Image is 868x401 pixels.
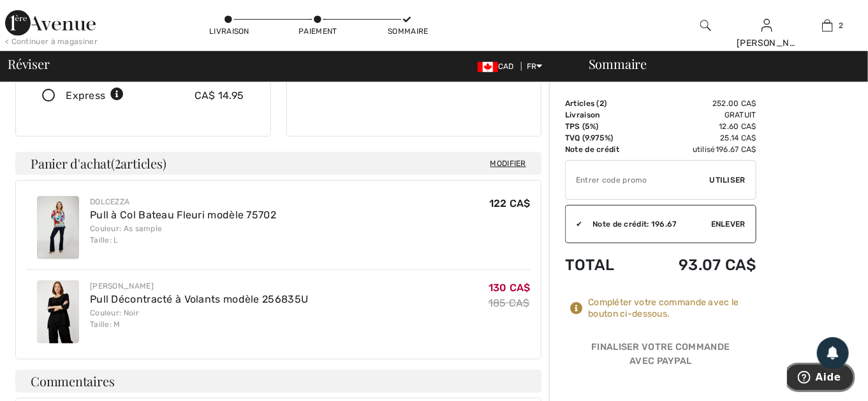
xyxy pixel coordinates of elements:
[90,307,308,330] div: Couleur: Noir Taille: M
[798,18,857,33] a: 2
[15,152,541,175] h4: Panier d'achat
[15,370,541,393] h4: Commentaires
[566,161,710,199] input: Code promo
[700,18,711,33] img: recherche
[5,10,96,36] img: 1ère Avenue
[66,88,124,103] div: Express
[716,145,756,154] span: 196.67 CA$
[90,293,308,305] a: Pull Décontracté à Volants modèle 256835U
[839,20,844,31] span: 2
[478,62,498,72] img: Canadian Dollar
[565,340,756,373] div: Finaliser votre commande avec PayPal
[711,218,746,230] span: Enlever
[644,144,756,155] td: utilisé
[644,98,756,109] td: 252.00 CA$
[644,243,756,287] td: 93.07 CA$
[565,109,644,121] td: Livraison
[565,121,644,132] td: TPS (5%)
[195,88,244,103] div: CA$ 14.95
[388,26,426,37] div: Sommaire
[298,26,337,37] div: Paiement
[644,121,756,132] td: 12.60 CA$
[573,57,860,70] div: Sommaire
[582,218,711,230] div: Note de crédit: 196.67
[565,243,644,287] td: Total
[8,57,49,70] span: Réviser
[37,196,79,259] img: Pull à Col Bateau Fleuri modèle 75702
[600,99,604,108] span: 2
[37,280,79,344] img: Pull Décontracté à Volants modèle 256835U
[644,109,756,121] td: Gratuit
[565,98,644,109] td: Articles ( )
[761,19,772,31] a: Se connecter
[489,297,530,309] s: 185 CA$
[90,223,276,246] div: Couleur: As sample Taille: L
[566,218,582,230] div: ✔
[822,18,833,33] img: Mon panier
[588,297,756,320] div: Compléter votre commande avec le bouton ci-dessous.
[111,155,166,172] span: ( articles)
[90,196,276,208] div: Dolcezza
[90,280,308,292] div: [PERSON_NAME]
[490,157,526,170] span: Modifier
[761,18,772,33] img: Mes infos
[489,197,531,209] span: 122 CA$
[787,363,855,395] iframe: Ouvre un widget dans lequel vous pouvez trouver plus d’informations
[489,282,531,294] span: 130 CA$
[209,26,247,37] div: Livraison
[737,36,796,50] div: [PERSON_NAME]
[710,174,746,186] span: Utiliser
[527,62,543,71] span: FR
[565,132,644,144] td: TVQ (9.975%)
[478,62,519,71] span: CAD
[115,154,121,170] span: 2
[644,132,756,144] td: 25.14 CA$
[90,209,276,221] a: Pull à Col Bateau Fleuri modèle 75702
[5,36,98,47] div: < Continuer à magasiner
[565,144,644,155] td: Note de crédit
